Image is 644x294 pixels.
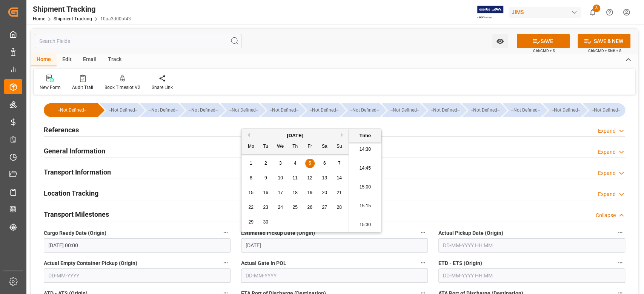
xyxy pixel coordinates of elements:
div: Choose Tuesday, September 30th, 2025 [261,217,271,227]
div: Choose Sunday, September 21st, 2025 [335,188,344,198]
h2: Transport Milestones [44,209,109,219]
span: 13 [322,175,327,181]
div: Choose Wednesday, September 3rd, 2025 [276,159,285,168]
span: 1 [250,161,252,166]
button: Previous Month [245,133,250,137]
span: 28 [337,205,341,210]
div: --Not Defined-- [583,103,625,117]
div: Edit [57,54,77,66]
div: Choose Friday, September 26th, 2025 [305,203,315,212]
span: 7 [338,161,341,166]
span: Ctrl/CMD + Shift + S [588,48,621,54]
div: We [276,142,285,152]
div: Expand [598,148,616,156]
div: Choose Monday, September 22nd, 2025 [246,203,256,212]
div: --Not Defined-- [221,103,259,117]
span: 10 [278,175,283,181]
div: Choose Saturday, September 20th, 2025 [320,188,329,198]
span: 25 [292,205,297,210]
li: 15:00 [349,178,381,197]
div: --Not Defined-- [422,103,461,117]
div: Choose Sunday, September 14th, 2025 [335,173,344,183]
span: 21 [337,190,341,195]
div: Choose Friday, September 12th, 2025 [305,173,315,183]
div: Expand [598,190,616,198]
span: Actual Pickup Date (Origin) [438,229,503,237]
div: Audit Trail [72,84,93,91]
div: --Not Defined-- [180,103,219,117]
div: Sa [320,142,329,152]
input: DD-MM-YYYY HH:MM [241,238,428,253]
span: Ctrl/CMD + S [533,48,555,54]
span: 5 [309,161,311,166]
div: Choose Thursday, September 11th, 2025 [290,173,300,183]
div: Choose Monday, September 15th, 2025 [246,188,256,198]
div: --Not Defined-- [261,103,300,117]
input: Search Fields [35,34,241,48]
div: month 2025-09 [244,156,347,230]
div: Mo [246,142,256,152]
button: Help Center [601,4,618,21]
div: --Not Defined-- [148,103,179,117]
li: 14:45 [349,159,381,178]
li: 14:30 [349,140,381,159]
div: Choose Saturday, September 13th, 2025 [320,173,329,183]
input: DD-MM-YYYY HH:MM [44,238,231,253]
div: Collapse [596,211,616,219]
span: Cargo Ready Date (Origin) [44,229,106,237]
div: --Not Defined-- [100,103,138,117]
div: --Not Defined-- [228,103,259,117]
div: Choose Friday, September 5th, 2025 [305,159,315,168]
div: Email [77,54,102,66]
div: --Not Defined-- [550,103,581,117]
div: Choose Tuesday, September 23rd, 2025 [261,203,271,212]
span: 29 [248,219,253,225]
span: 23 [263,205,268,210]
div: Choose Thursday, September 4th, 2025 [290,159,300,168]
div: --Not Defined-- [503,103,541,117]
span: 18 [292,190,297,195]
div: Choose Friday, September 19th, 2025 [305,188,315,198]
div: New Form [40,84,61,91]
span: 3 [279,161,282,166]
button: Actual Pickup Date (Origin) [615,228,625,237]
div: Home [31,54,57,66]
span: 15 [248,190,253,195]
div: --Not Defined-- [301,103,340,117]
div: Choose Wednesday, September 10th, 2025 [276,173,285,183]
div: --Not Defined-- [269,103,300,117]
div: Expand [598,169,616,177]
input: DD-MM-YYYY [241,268,428,283]
span: 26 [307,205,312,210]
span: 17 [278,190,283,195]
span: 12 [307,175,312,181]
span: 6 [323,161,326,166]
span: 30 [263,219,268,225]
span: 14 [337,175,341,181]
button: ETD - ETS (Origin) [615,258,625,268]
div: Choose Thursday, September 25th, 2025 [290,203,300,212]
div: --Not Defined-- [108,103,138,117]
span: 4 [294,161,297,166]
div: [DATE] [241,132,349,139]
button: Next Month [341,133,345,137]
div: --Not Defined-- [51,103,93,117]
div: Choose Sunday, September 28th, 2025 [335,203,344,212]
div: --Not Defined-- [430,103,461,117]
div: --Not Defined-- [309,103,340,117]
div: --Not Defined-- [470,103,501,117]
button: JIMS [509,5,584,19]
div: --Not Defined-- [140,103,179,117]
div: JIMS [509,7,581,18]
div: Tu [261,142,271,152]
div: Choose Wednesday, September 24th, 2025 [276,203,285,212]
div: --Not Defined-- [462,103,501,117]
div: --Not Defined-- [382,103,420,117]
div: Th [290,142,300,152]
span: 3 [593,5,600,12]
div: Share Link [152,84,173,91]
button: open menu [492,34,508,48]
span: 22 [248,205,253,210]
button: show 3 new notifications [584,4,601,21]
input: DD-MM-YYYY HH:MM [438,268,625,283]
